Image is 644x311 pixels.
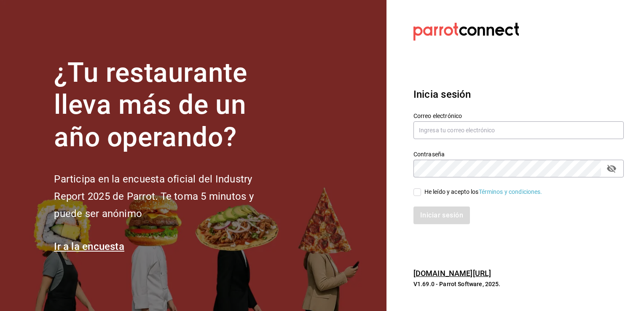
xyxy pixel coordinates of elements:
label: Contraseña [413,151,624,157]
h1: ¿Tu restaurante lleva más de un año operando? [54,57,282,154]
h3: Inicia sesión [413,87,624,102]
p: V1.69.0 - Parrot Software, 2025. [413,280,624,288]
a: Ir a la encuesta [54,241,124,252]
button: passwordField [604,161,619,176]
a: Términos y condiciones. [479,188,542,195]
div: He leído y acepto los [424,188,542,196]
h2: Participa en la encuesta oficial del Industry Report 2025 de Parrot. Te toma 5 minutos y puede se... [54,171,282,222]
label: Correo electrónico [413,113,624,118]
a: [DOMAIN_NAME][URL] [413,269,491,278]
input: Ingresa tu correo electrónico [413,121,624,139]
